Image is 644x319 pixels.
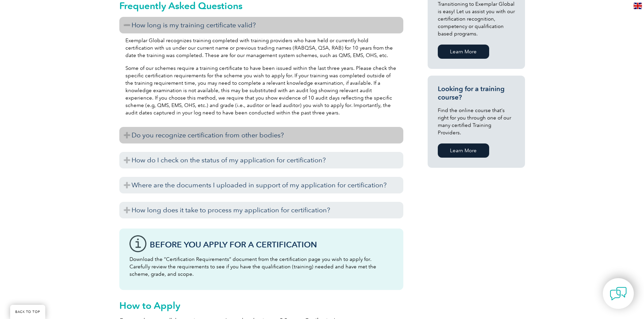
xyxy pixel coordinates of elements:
h3: Looking for a training course? [438,85,515,102]
p: Exemplar Global recognizes training completed with training providers who have held or currently ... [125,37,397,59]
a: Learn More [438,143,489,158]
h3: Before You Apply For a Certification [150,240,393,249]
h2: How to Apply [119,300,403,311]
h3: Where are the documents I uploaded in support of my application for certification? [119,177,403,193]
a: BACK TO TOP [10,305,45,319]
a: Learn More [438,45,489,59]
p: Find the online course that’s right for you through one of our many certified Training Providers. [438,107,515,136]
h3: Do you recognize certification from other bodies? [119,127,403,143]
p: Some of our schemes require a training certificate to have been issued within the last three year... [125,64,397,116]
p: Download the “Certification Requirements” document from the certification page you wish to apply ... [129,256,393,278]
img: en [634,3,642,9]
h3: How long is my training certificate valid? [119,17,403,33]
h3: How long does it take to process my application for certification? [119,202,403,218]
img: contact-chat.png [610,285,627,302]
h2: Frequently Asked Questions [119,0,403,11]
p: Transitioning to Exemplar Global is easy! Let us assist you with our certification recognition, c... [438,0,515,37]
h3: How do I check on the status of my application for certification? [119,152,403,168]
